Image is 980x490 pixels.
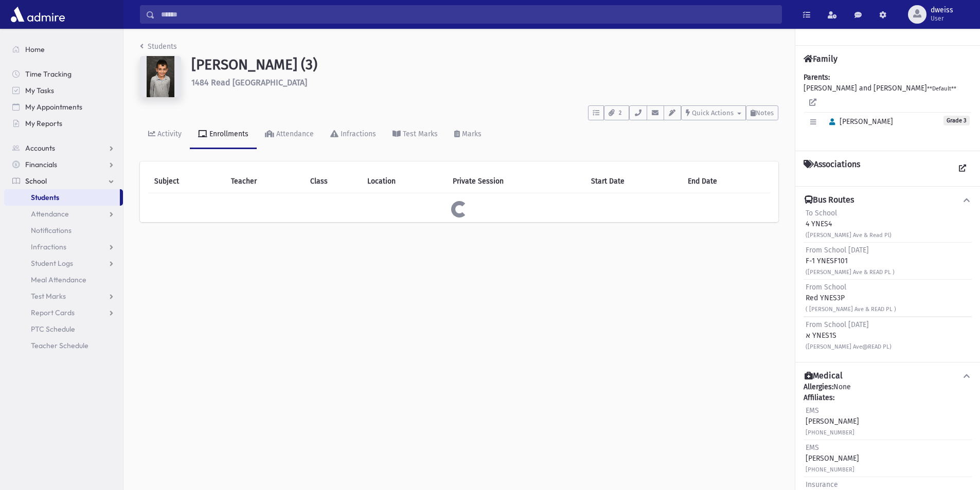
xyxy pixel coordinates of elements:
a: Time Tracking [4,66,123,82]
a: Test Marks [384,120,446,149]
h4: Bus Routes [805,195,854,206]
a: Report Cards [4,304,123,321]
span: PTC Schedule [31,324,75,334]
h4: Associations [804,159,860,178]
span: Notifications [31,226,72,235]
div: [PERSON_NAME] and [PERSON_NAME] [804,72,972,142]
div: Infractions [338,130,376,138]
span: My Tasks [25,86,54,95]
div: Red YNES3P [806,282,896,314]
a: Notifications [4,222,123,239]
a: Attendance [257,120,322,149]
button: Notes [746,105,778,120]
div: F-1 YNESF101 [806,245,895,277]
button: 2 [604,105,629,120]
span: Notes [756,109,774,117]
a: Infractions [4,239,123,255]
span: Insurance [806,480,838,489]
span: Students [31,193,59,202]
a: My Tasks [4,82,123,99]
span: [PERSON_NAME] [825,117,893,126]
span: dweiss [931,6,953,14]
span: Accounts [25,143,55,153]
th: Private Session [447,170,585,193]
h6: 1484 Read [GEOGRAPHIC_DATA] [191,78,778,87]
h4: Medical [805,371,843,382]
span: Time Tracking [25,69,72,79]
a: Students [4,189,120,206]
small: [PHONE_NUMBER] [806,429,854,436]
span: Financials [25,160,57,169]
a: My Reports [4,115,123,132]
span: Home [25,45,45,54]
span: From School [DATE] [806,320,869,329]
small: ([PERSON_NAME] Ave & Read Pl) [806,232,892,239]
a: Activity [140,120,190,149]
small: ([PERSON_NAME] Ave & READ PL ) [806,269,895,276]
a: Student Logs [4,255,123,271]
small: ([PERSON_NAME] Ave@READ PL) [806,343,892,350]
span: My Appointments [25,102,82,112]
th: Class [304,170,361,193]
a: PTC Schedule [4,321,123,337]
div: Enrollments [207,130,248,138]
div: א YNES1S [806,319,892,352]
span: Teacher Schedule [31,341,88,350]
a: Test Marks [4,288,123,304]
span: EMS [806,443,819,452]
a: Students [140,42,177,51]
small: [PHONE_NUMBER] [806,466,854,473]
span: Test Marks [31,292,66,301]
h4: Family [804,54,838,64]
b: Parents: [804,73,830,82]
th: Teacher [225,170,304,193]
span: Quick Actions [692,109,734,117]
span: 2 [616,108,625,118]
a: Marks [446,120,490,149]
a: Accounts [4,140,123,156]
span: Report Cards [31,308,75,317]
span: Attendance [31,209,69,219]
img: 2Q== [140,56,181,97]
div: Attendance [274,130,314,138]
div: [PERSON_NAME] [806,442,859,475]
span: To School [806,209,837,217]
th: Location [361,170,447,193]
div: 4 YNES4 [806,208,892,240]
nav: breadcrumb [140,41,177,56]
span: Student Logs [31,259,73,268]
span: My Reports [25,119,62,128]
span: EMS [806,406,819,415]
a: Home [4,41,123,58]
a: Attendance [4,206,123,222]
span: Meal Attendance [31,275,86,284]
a: My Appointments [4,99,123,115]
a: View all Associations [953,159,972,178]
a: Financials [4,156,123,173]
a: School [4,173,123,189]
div: [PERSON_NAME] [806,405,859,438]
b: Allergies: [804,383,833,391]
button: Quick Actions [681,105,746,120]
span: From School [DATE] [806,246,869,255]
img: AdmirePro [8,4,67,25]
button: Bus Routes [804,195,972,206]
div: Test Marks [401,130,438,138]
a: Enrollments [190,120,257,149]
small: ( [PERSON_NAME] Ave & READ PL ) [806,306,896,313]
input: Search [155,5,781,24]
span: User [931,14,953,23]
th: Start Date [585,170,682,193]
th: End Date [682,170,770,193]
a: Infractions [322,120,384,149]
h1: [PERSON_NAME] (3) [191,56,778,74]
th: Subject [148,170,225,193]
span: School [25,176,47,186]
button: Medical [804,371,972,382]
a: Meal Attendance [4,271,123,288]
a: Teacher Schedule [4,337,123,354]
span: Infractions [31,242,66,251]
span: From School [806,283,846,292]
div: Marks [460,130,482,138]
div: Activity [155,130,182,138]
